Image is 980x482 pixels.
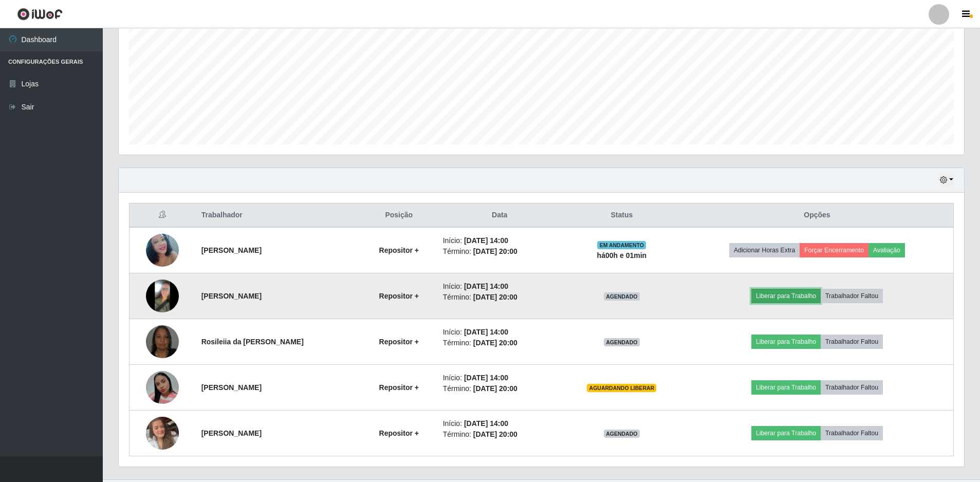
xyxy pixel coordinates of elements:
[604,338,640,346] span: AGENDADO
[464,236,508,245] time: [DATE] 14:00
[201,246,262,254] strong: [PERSON_NAME]
[443,418,557,429] li: Início:
[597,241,646,249] span: EM ANDAMENTO
[587,384,656,392] span: AGUARDANDO LIBERAR
[146,371,179,404] img: 1756127287806.jpeg
[604,292,640,301] span: AGENDADO
[379,429,419,437] strong: Repositor +
[146,312,179,371] img: 1751337500170.jpeg
[146,404,179,462] img: 1754663023387.jpeg
[821,335,883,349] button: Trabalhador Faltou
[201,383,262,392] strong: [PERSON_NAME]
[473,430,517,438] time: [DATE] 20:00
[604,430,640,438] span: AGENDADO
[868,243,905,257] button: Avaliação
[473,293,517,301] time: [DATE] 20:00
[379,383,419,392] strong: Repositor +
[681,203,954,228] th: Opções
[821,426,883,440] button: Trabalhador Faltou
[443,292,557,303] li: Término:
[443,246,557,257] li: Término:
[201,292,262,300] strong: [PERSON_NAME]
[751,426,821,440] button: Liberar para Trabalho
[464,328,508,336] time: [DATE] 14:00
[443,338,557,348] li: Término:
[800,243,868,257] button: Forçar Encerramento
[17,8,63,21] img: CoreUI Logo
[361,203,437,228] th: Posição
[146,228,179,272] img: 1752185454755.jpeg
[751,380,821,395] button: Liberar para Trabalho
[821,289,883,303] button: Trabalhador Faltou
[201,429,262,437] strong: [PERSON_NAME]
[464,419,508,428] time: [DATE] 14:00
[379,246,419,254] strong: Repositor +
[464,374,508,382] time: [DATE] 14:00
[464,282,508,290] time: [DATE] 14:00
[443,383,557,394] li: Término:
[443,281,557,292] li: Início:
[195,203,361,228] th: Trabalhador
[751,289,821,303] button: Liberar para Trabalho
[379,292,419,300] strong: Repositor +
[821,380,883,395] button: Trabalhador Faltou
[473,247,517,255] time: [DATE] 20:00
[201,338,304,346] strong: Rosileiia da [PERSON_NAME]
[597,251,647,259] strong: há 00 h e 01 min
[473,339,517,347] time: [DATE] 20:00
[443,429,557,440] li: Término:
[443,373,557,383] li: Início:
[443,327,557,338] li: Início:
[437,203,563,228] th: Data
[146,280,179,312] img: 1748484954184.jpeg
[379,338,419,346] strong: Repositor +
[751,335,821,349] button: Liberar para Trabalho
[473,384,517,393] time: [DATE] 20:00
[729,243,800,257] button: Adicionar Horas Extra
[563,203,681,228] th: Status
[443,235,557,246] li: Início:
